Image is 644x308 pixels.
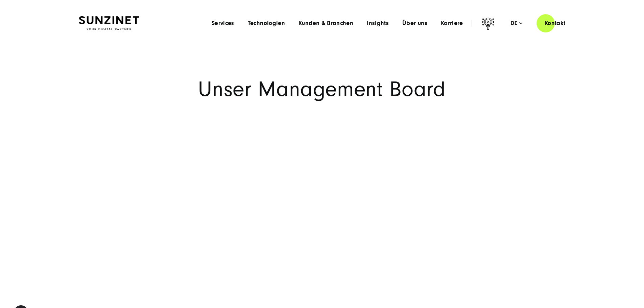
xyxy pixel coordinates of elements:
a: Kunden & Branchen [299,20,353,27]
a: Insights [367,20,389,27]
iframe: HubSpot Video [342,135,630,297]
a: Services [212,20,234,27]
h1: Unser Management Board [79,79,566,100]
a: Über uns [402,20,427,27]
a: Technologien [248,20,285,27]
a: Karriere [441,20,463,27]
img: SUNZINET Full Service Digital Agentur [79,16,139,30]
a: Kontakt [536,14,574,33]
div: de [510,20,522,27]
iframe: HubSpot Video [14,130,302,292]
